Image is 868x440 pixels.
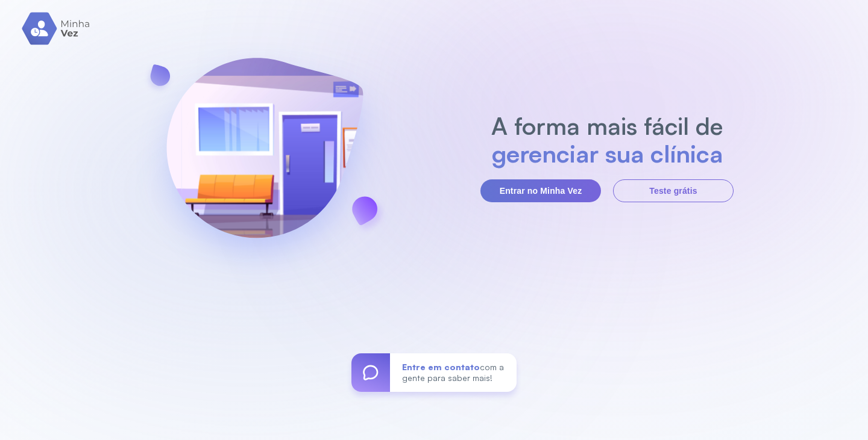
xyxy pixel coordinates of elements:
[390,353,517,392] div: com a gente para saber mais!
[402,362,480,372] span: Entre em contato
[351,353,517,392] a: Entre em contatocom a gente para saber mais!
[22,12,91,45] img: logo.svg
[134,26,395,288] img: banner-login.svg
[480,179,601,202] button: Entrar no Minha Vez
[613,179,734,202] button: Teste grátis
[485,112,729,140] h2: A forma mais fácil de
[485,140,729,167] h2: gerenciar sua clínica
